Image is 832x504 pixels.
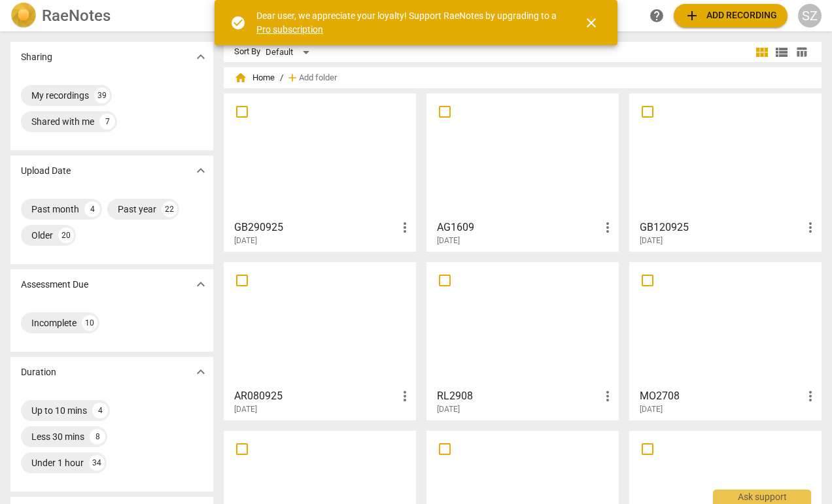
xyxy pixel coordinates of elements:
span: [DATE] [234,235,257,246]
h3: GB290925 [234,220,397,235]
div: Default [266,42,314,63]
h3: RL2908 [437,388,600,404]
button: SZ [798,4,822,27]
span: more_vert [397,220,413,235]
span: Add recording [684,8,777,24]
p: Assessment Due [21,278,88,292]
button: Show more [191,275,211,294]
a: LogoRaeNotes [10,3,211,29]
h3: AG1609 [437,220,600,235]
button: Show more [191,362,211,382]
div: 4 [92,403,108,418]
div: 34 [89,455,105,471]
a: AG1609[DATE] [431,98,614,246]
div: Shared with me [31,115,94,128]
span: home [234,71,247,84]
button: Show more [191,161,211,180]
a: Help [645,4,668,27]
span: more_vert [600,388,615,404]
div: 39 [94,88,110,103]
div: 4 [84,201,100,217]
span: [DATE] [234,404,257,415]
h3: AR080925 [234,388,397,404]
span: more_vert [600,220,615,235]
span: add [684,8,700,24]
p: Duration [21,365,56,379]
p: Upload Date [21,164,71,178]
span: view_list [774,44,789,60]
div: 10 [82,315,97,331]
span: check_circle [230,15,246,31]
button: Show more [191,47,211,67]
span: [DATE] [640,404,663,415]
span: [DATE] [437,404,460,415]
span: more_vert [803,388,818,404]
h3: MO2708 [640,388,803,404]
span: close [583,15,599,31]
button: Table view [791,42,811,62]
a: GB120925[DATE] [634,98,817,246]
span: expand_more [193,163,209,178]
div: Past year [118,203,156,216]
div: 22 [162,201,177,217]
a: AR080925[DATE] [228,267,411,414]
span: more_vert [397,388,413,404]
div: 7 [99,114,115,129]
a: GB290925[DATE] [228,98,411,246]
div: Under 1 hour [31,456,84,469]
a: MO2708[DATE] [634,267,817,414]
a: Pro subscription [256,24,323,35]
span: Add folder [299,73,337,83]
span: expand_more [193,364,209,380]
div: 8 [90,429,105,445]
div: Ask support [713,490,811,504]
div: 20 [58,227,74,243]
span: Home [234,71,275,84]
div: Dear user, we appreciate your loyalty! Support RaeNotes by upgrading to a [256,9,560,36]
p: Sharing [21,50,52,64]
button: Close [576,7,607,39]
span: add [286,71,299,84]
button: Tile view [752,42,772,62]
span: help [649,8,665,24]
span: expand_more [193,49,209,65]
span: [DATE] [640,235,663,246]
div: Incomplete [31,316,77,329]
span: expand_more [193,277,209,292]
div: Less 30 mins [31,430,84,443]
div: Past month [31,203,79,216]
span: view_module [754,44,770,60]
div: My recordings [31,89,89,102]
a: RL2908[DATE] [431,267,614,414]
button: Upload [674,4,788,27]
h2: RaeNotes [42,7,111,25]
button: List view [772,42,791,62]
img: Logo [10,3,37,29]
div: Older [31,229,53,242]
h3: GB120925 [640,220,803,235]
div: Up to 10 mins [31,404,87,417]
span: more_vert [803,220,818,235]
div: Sort By [234,47,260,57]
span: table_chart [795,46,808,58]
span: / [280,73,283,83]
span: [DATE] [437,235,460,246]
